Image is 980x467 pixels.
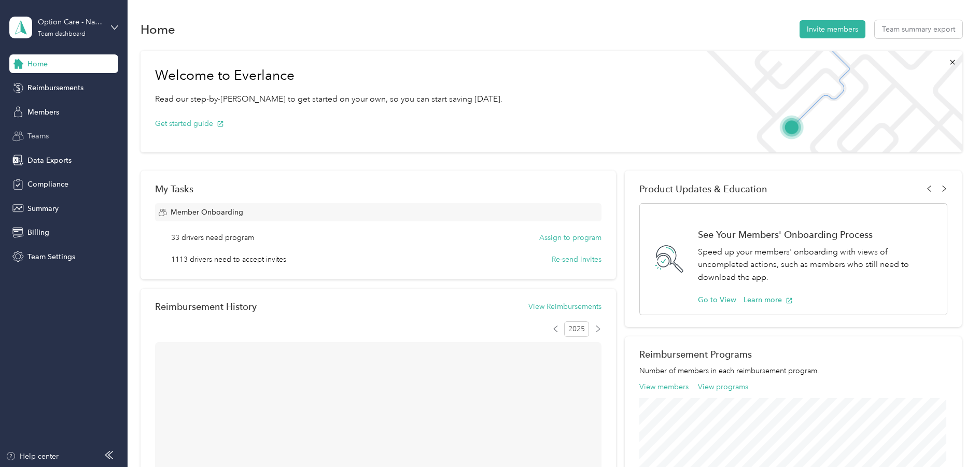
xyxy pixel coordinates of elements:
[155,93,502,106] p: Read our step-by-[PERSON_NAME] to get started on your own, so you can start saving [DATE].
[141,24,175,35] h1: Home
[696,51,962,152] img: Welcome to everlance
[539,232,601,243] button: Assign to program
[698,246,936,284] p: Speed up your members' onboarding with views of uncompleted actions, such as members who still ne...
[27,155,72,166] span: Data Exports
[800,20,865,38] button: Invite members
[27,203,59,214] span: Summary
[564,321,589,337] span: 2025
[552,254,601,265] button: Re-send invites
[27,179,68,190] span: Compliance
[27,107,59,118] span: Members
[698,381,748,392] button: View programs
[639,349,947,360] h2: Reimbursement Programs
[155,118,224,129] button: Get started guide
[171,254,286,265] span: 1113 drivers need to accept invites
[639,365,947,376] p: Number of members in each reimbursement program.
[698,229,936,240] h1: See Your Members' Onboarding Process
[27,227,49,238] span: Billing
[27,82,83,93] span: Reimbursements
[155,301,257,312] h2: Reimbursement History
[38,17,103,27] div: Option Care - Naven Health
[875,20,962,38] button: Team summary export
[171,207,243,218] span: Member Onboarding
[171,232,254,243] span: 33 drivers need program
[38,31,86,37] div: Team dashboard
[639,381,689,392] button: View members
[6,451,59,462] button: Help center
[528,301,601,312] button: View Reimbursements
[922,409,980,467] iframe: Everlance-gr Chat Button Frame
[744,294,793,305] button: Learn more
[639,183,767,194] span: Product Updates & Education
[155,67,502,84] h1: Welcome to Everlance
[155,183,601,194] div: My Tasks
[27,59,48,69] span: Home
[698,294,736,305] button: Go to View
[27,251,75,262] span: Team Settings
[27,131,49,141] span: Teams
